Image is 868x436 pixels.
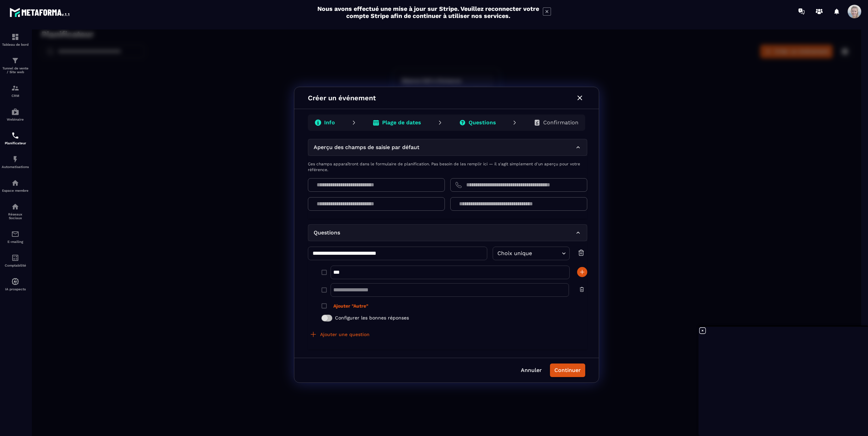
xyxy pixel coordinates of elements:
[2,249,29,272] a: accountantaccountantComptabilité
[11,131,19,140] img: scheduler
[11,108,19,116] img: automations
[2,79,29,103] a: formationformationCRM
[276,63,344,74] p: Créer un événement
[437,90,464,97] p: Questions
[2,94,29,98] p: CRM
[2,165,29,169] p: Automatisations
[2,198,29,225] a: social-networksocial-networkRéseaux Sociaux
[2,189,29,192] p: Espace membre
[11,57,19,65] img: formation
[276,298,340,312] button: Ajouter une question
[282,199,308,207] p: Questions
[2,225,29,249] a: emailemailE-mailing
[2,126,29,150] a: schedulerschedulerPlanificateur
[11,254,19,262] img: accountant
[276,132,555,143] p: Ces champs apparaîtront dans le formulaire de planification. Pas besoin de les remplir ici — il s...
[2,287,29,291] p: IA prospects
[2,141,29,145] p: Planificateur
[292,90,303,97] p: Info
[2,118,29,121] p: Webinaire
[276,195,555,212] div: Questions
[2,66,29,74] p: Tunnel de vente / Site web
[511,90,547,97] p: Confirmation
[11,179,19,187] img: automations
[461,217,538,231] div: Choix unique
[317,5,539,19] h2: Nous avons effectué une mise à jour sur Stripe. Veuillez reconnecter votre compte Stripe afin de ...
[2,150,29,174] a: automationsautomationsAutomatisations
[2,174,29,198] a: automationsautomationsEspace membre
[2,240,29,244] p: E-mailing
[11,203,19,211] img: social-network
[9,6,71,18] img: logo
[2,28,29,51] a: formationformationTableau de bord
[11,230,19,238] img: email
[11,155,19,163] img: automations
[2,264,29,267] p: Comptabilité
[485,334,514,348] button: Annuler
[350,90,389,97] p: Plage de dates
[301,273,336,280] span: Ajouter "Autre"
[11,277,19,286] img: automations
[2,103,29,126] a: automationsautomationsWebinaire
[2,51,29,79] a: formationformationTunnel de vente / Site web
[2,43,29,46] p: Tableau de bord
[303,285,377,292] span: Configurer les bonnes réponses
[11,33,19,41] img: formation
[518,334,553,348] button: Continuer
[11,84,19,92] img: formation
[282,114,388,122] p: Aperçu des champs de saisie par défaut
[276,109,555,126] div: Aperçu des champs de saisie par défaut
[2,212,29,220] p: Réseaux Sociaux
